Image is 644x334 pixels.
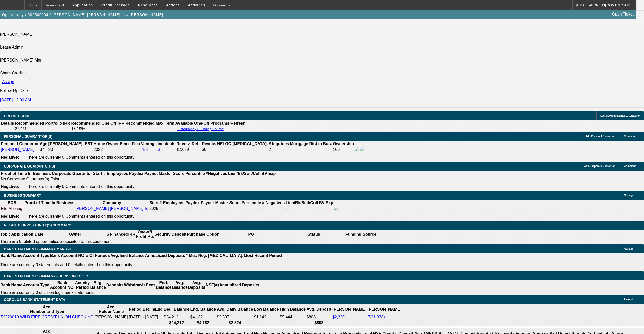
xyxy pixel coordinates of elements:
th: $4,182 [190,320,216,325]
th: Funding Source [345,230,377,239]
b: Lien/Bk/Suit/Coll [286,201,318,205]
td: [DATE] - [DATE] [129,315,163,320]
th: Fees [146,280,156,290]
th: Avg. Deposit [306,305,332,314]
b: Personal Guarantor [1,142,39,146]
b: Home Owner Since [94,142,131,146]
div: -- [201,206,240,211]
th: Avg. End Balance [110,253,145,258]
th: $ Financed [106,230,128,239]
a: [PERSON_NAME] [PERSON_NAME] llc [75,206,148,211]
a: 52520010 WILD FIRE CREDIT UNION CHECKING [1,315,93,319]
th: Annualized Deposits [145,253,185,258]
th: [PERSON_NAME] [332,305,367,314]
th: One-off Profit Pts [136,230,154,239]
th: Account Type [23,280,50,290]
th: Application Date [11,230,43,239]
th: Acc. Number and Type [1,305,94,314]
div: -- [262,206,285,211]
b: Mortgage [290,142,308,146]
td: $2,507 [217,315,253,320]
span: RELATED OPPORTUNITY(S) SUMMARY [4,223,71,227]
a: -- [132,147,135,152]
div: File Missing. [1,206,23,211]
th: Beg. Balance [90,280,106,290]
th: Avg. Balance [172,280,188,290]
th: IRR [128,230,136,239]
a: $2,320 [332,315,345,319]
span: Comment [624,165,636,168]
th: Recommended Portfolio IRR [15,121,70,126]
span: Add Personal Guarantor [585,135,615,138]
b: Negative: [1,184,19,189]
td: $2,059 [176,147,201,153]
th: Available One-Off Programs [175,121,230,126]
th: End. Balance [156,280,172,290]
span: Manage [624,194,633,197]
th: End. Balance [190,305,216,314]
span: Refresh [624,298,633,301]
span: Opportunity / 082500004 / [PERSON_NAME] [PERSON_NAME] llc / [PERSON_NAME] [2,13,163,17]
td: 37 [39,147,47,153]
b: Paydex [129,171,143,176]
th: Purchase Option [187,230,220,239]
td: $0 [202,147,268,153]
button: Application [68,0,97,10]
td: [PERSON_NAME] [94,315,128,320]
td: $803 [306,315,332,320]
span: There are currently 0 Comments entered on this opportunity [27,214,134,218]
b: Incidents [158,142,175,146]
td: -- [290,147,309,153]
span: Activities [188,3,205,7]
b: Start [93,171,102,176]
th: $2,524 [217,320,253,325]
b: [PERSON_NAME]. EST [48,142,93,146]
button: Credit Package [97,0,134,10]
th: # Mts. Neg. [MEDICAL_DATA]. [185,253,244,258]
th: Recommended Max Term [125,121,175,126]
th: Bank Account NO. [50,253,86,258]
th: $803 [306,320,332,325]
span: Last Scored: [DATE] 12:18:12 PM [600,114,640,117]
th: Most Recent Period [244,253,282,258]
b: Percentile [242,201,261,205]
th: Owner [44,230,106,239]
td: $24,212 [163,315,189,320]
button: Activities [184,0,209,10]
a: ($21,938) [367,315,385,319]
td: 100 [333,147,354,153]
span: 2022 [94,147,103,152]
button: Resources [134,0,162,10]
b: Paynet Master Score [144,171,184,176]
th: SOS [1,200,24,205]
td: 15.19% [71,126,125,131]
span: Bank Statement Summary - Decision Logic [4,274,88,278]
div: -- [242,206,261,211]
span: There are currently 0 Comments entered on this opportunity [27,184,134,189]
td: -- [125,126,175,131]
span: OCROLUS BANK STATEMENT DATA [4,298,65,302]
td: $5,444 [279,315,306,320]
th: [PERSON_NAME] [367,305,402,314]
a: 6 [158,147,160,152]
th: # Of Periods [86,253,110,258]
p: There are currently 0 statements and 0 details entered on this opportunity [0,263,282,267]
th: Acc. Holder Name [94,305,128,314]
th: Refresh [230,121,246,126]
th: Status [283,230,345,239]
th: Avg. Daily Balance [217,305,253,314]
img: linkedin-icon.png [360,147,364,151]
th: Avg. Deposits [188,280,206,290]
td: $4,182 [190,315,216,320]
b: Negative: [1,214,19,218]
span: Add Corporate Guarantor [584,165,615,168]
b: Paydex [185,201,200,205]
button: 1 Programs (1 Funding Source) [175,127,226,131]
b: # Employees [160,201,185,205]
td: $1,145 [254,315,279,320]
td: 30 [48,147,93,153]
b: Corporate Guarantor [52,171,92,176]
th: PG [220,230,282,239]
th: Activity Period [75,280,90,290]
b: Fico [132,142,140,146]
